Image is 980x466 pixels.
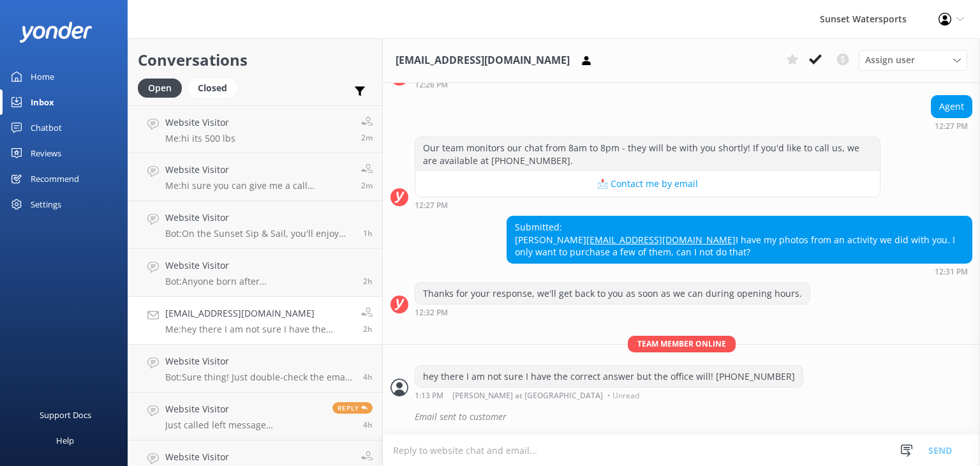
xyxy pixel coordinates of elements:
div: Oct 11 2025 11:31am (UTC -05:00) America/Cancun [507,267,972,276]
div: Email sent to customer [415,406,972,428]
h4: Website Visitor [165,211,353,225]
h4: Website Visitor [165,259,353,273]
div: Oct 11 2025 12:13pm (UTC -05:00) America/Cancun [415,391,803,400]
span: Oct 11 2025 03:08pm (UTC -05:00) America/Cancun [361,132,373,143]
p: Just called left message [PHONE_NUMBER] [165,419,323,431]
span: Team member online [628,336,736,352]
span: • Unread [607,392,639,400]
div: Help [56,428,74,453]
div: Oct 11 2025 11:27am (UTC -05:00) America/Cancun [931,121,972,130]
div: Reviews [31,140,61,166]
h4: Website Visitor [165,450,323,464]
strong: 1:13 PM [415,392,443,400]
div: Settings [31,192,61,217]
a: Open [138,80,188,94]
a: Website VisitorJust called left message [PHONE_NUMBER]Reply4h [128,393,382,440]
div: Chatbot [31,115,62,140]
a: [EMAIL_ADDRESS][DOMAIN_NAME] [586,234,736,246]
h4: Website Visitor [165,116,235,130]
strong: 12:31 PM [935,268,968,276]
p: Me: hi sure you can give me a call [PHONE_NUMBER] [165,180,352,192]
a: Website VisitorMe:hi its 500 lbs2m [128,105,382,153]
strong: 12:32 PM [415,309,448,317]
a: Website VisitorBot:On the Sunset Sip & Sail, you'll enjoy appetizers like jerk chicken sliders, B... [128,201,382,249]
span: Oct 11 2025 12:13pm (UTC -05:00) America/Cancun [363,324,373,334]
h4: Website Visitor [165,354,353,368]
div: Agent [932,96,972,117]
strong: 12:26 PM [415,81,448,89]
span: Assign user [865,53,915,67]
h4: Website Visitor [165,163,352,177]
div: Inbox [31,89,54,115]
div: Home [31,64,54,89]
div: Open [138,79,182,98]
div: Oct 11 2025 11:27am (UTC -05:00) America/Cancun [415,200,880,209]
p: Me: hi its 500 lbs [165,133,235,144]
span: Oct 11 2025 01:48pm (UTC -05:00) America/Cancun [363,228,373,239]
a: Website VisitorBot:Sure thing! Just double-check the email you used for your reservation. If you ... [128,345,382,393]
div: Our team monitors our chat from 8am to 8pm - they will be with you shortly! If you'd like to call... [415,137,880,171]
div: Recommend [31,166,79,192]
p: Bot: Sure thing! Just double-check the email you used for your reservation. If you still can't fi... [165,372,353,383]
div: Oct 11 2025 11:26am (UTC -05:00) America/Cancun [415,80,680,89]
a: Website VisitorMe:hi sure you can give me a call [PHONE_NUMBER]2m [128,153,382,201]
div: Closed [188,79,237,98]
h4: [EMAIL_ADDRESS][DOMAIN_NAME] [165,306,352,320]
a: Website VisitorBot:Anyone born after [DEMOGRAPHIC_DATA], must take the [US_STATE] Boater Safety T... [128,249,382,297]
img: yonder-white-logo.png [19,22,93,43]
a: Closed [188,80,243,94]
span: Oct 11 2025 10:31am (UTC -05:00) America/Cancun [363,419,373,430]
p: Bot: On the Sunset Sip & Sail, you'll enjoy appetizers like jerk chicken sliders, BBQ meatballs, ... [165,228,353,239]
div: Support Docs [40,402,91,428]
h3: [EMAIL_ADDRESS][DOMAIN_NAME] [396,52,570,69]
span: Oct 11 2025 12:21pm (UTC -05:00) America/Cancun [363,276,373,287]
div: Assign User [859,50,967,70]
strong: 12:27 PM [935,123,968,130]
div: Submitted: [PERSON_NAME] I have my photos from an activity we did with you. I only want to purcha... [507,216,972,263]
div: Thanks for your response, we'll get back to you as soon as we can during opening hours. [415,283,810,304]
span: Oct 11 2025 03:08pm (UTC -05:00) America/Cancun [361,180,373,191]
a: [EMAIL_ADDRESS][DOMAIN_NAME]Me:hey there I am not sure I have the correct answer but the office w... [128,297,382,345]
div: Oct 11 2025 11:32am (UTC -05:00) America/Cancun [415,308,810,317]
button: 📩 Contact me by email [415,171,880,197]
span: Oct 11 2025 11:07am (UTC -05:00) America/Cancun [363,372,373,382]
h4: Website Visitor [165,402,323,416]
div: hey there I am not sure I have the correct answer but the office will! [PHONE_NUMBER] [415,366,803,387]
span: Reply [332,402,373,414]
h2: Conversations [138,48,373,72]
div: 2025-10-11T17:16:21.228 [390,406,972,428]
span: [PERSON_NAME] at [GEOGRAPHIC_DATA] [452,392,603,400]
strong: 12:27 PM [415,202,448,209]
p: Me: hey there I am not sure I have the correct answer but the office will! [PHONE_NUMBER] [165,324,352,335]
p: Bot: Anyone born after [DEMOGRAPHIC_DATA], must take the [US_STATE] Boater Safety Test to operate... [165,276,353,287]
